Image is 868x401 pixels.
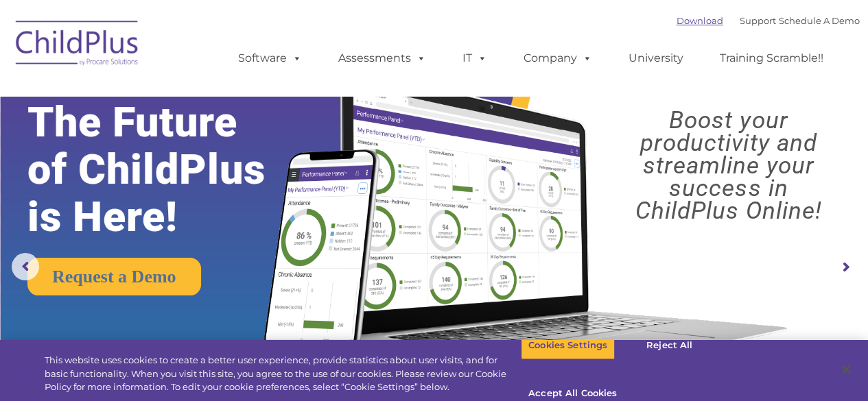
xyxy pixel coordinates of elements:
[779,15,860,26] a: Schedule A Demo
[521,331,615,360] button: Cookies Settings
[600,109,857,222] rs-layer: Boost your productivity and streamline your success in ChildPlus Online!
[626,331,712,360] button: Reject All
[510,45,606,72] a: Company
[9,11,146,80] img: ChildPlus by Procare Solutions
[677,15,723,26] a: Download
[325,45,440,72] a: Assessments
[449,45,501,72] a: IT
[677,15,860,26] font: |
[191,147,249,157] span: Phone number
[706,45,837,72] a: Training Scramble!!
[27,99,305,241] rs-layer: The Future of ChildPlus is Here!
[45,354,521,394] div: This website uses cookies to create a better user experience, provide statistics about user visit...
[27,258,201,295] a: Request a Demo
[615,45,697,72] a: University
[831,354,861,385] button: Close
[224,45,316,72] a: Software
[191,90,233,101] span: Last name
[740,15,776,26] a: Support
